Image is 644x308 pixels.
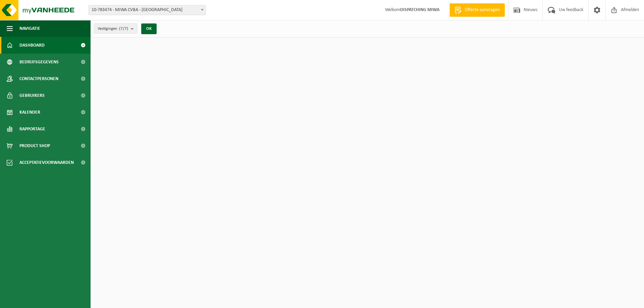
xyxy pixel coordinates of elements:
[98,24,128,34] span: Vestigingen
[449,3,505,17] a: Offerte aanvragen
[141,23,157,34] button: OK
[19,121,45,137] span: Rapportage
[400,7,439,12] strong: DISPATCHING MIWA
[19,104,40,121] span: Kalender
[463,7,501,13] span: Offerte aanvragen
[19,37,45,54] span: Dashboard
[94,23,137,34] button: Vestigingen(7/7)
[89,5,206,15] span: 10-783474 - MIWA CVBA - SINT-NIKLAAS
[19,54,59,70] span: Bedrijfsgegevens
[19,137,50,154] span: Product Shop
[19,70,58,87] span: Contactpersonen
[19,154,74,171] span: Acceptatievoorwaarden
[89,5,206,15] span: 10-783474 - MIWA CVBA - SINT-NIKLAAS
[119,26,128,31] count: (7/7)
[19,20,40,37] span: Navigatie
[19,87,45,104] span: Gebruikers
